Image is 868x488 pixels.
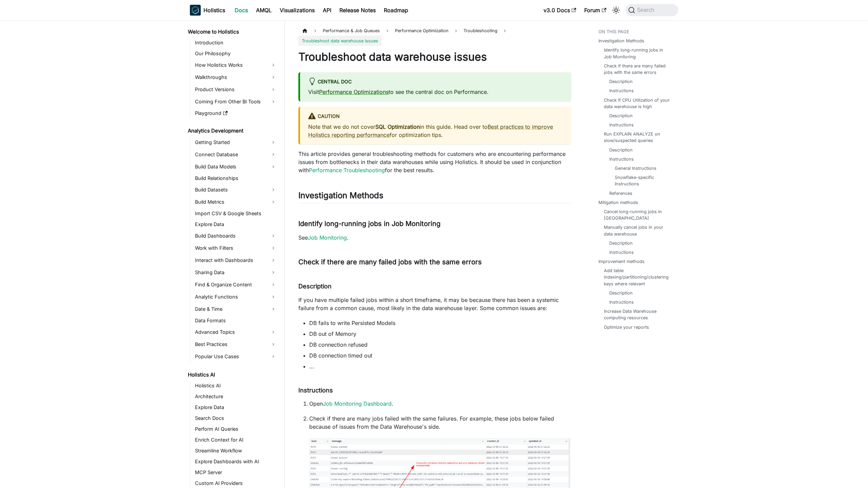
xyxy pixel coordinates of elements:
a: Architecture [193,392,279,401]
a: Introduction [193,38,279,47]
a: HolisticsHolisticsHolistics [190,5,225,16]
a: Cancel long-running jobs in [GEOGRAPHIC_DATA] [604,208,671,221]
a: Holistics AI [193,381,279,390]
a: Job Monitoring Dashboard [323,400,392,407]
h2: Investigation Methods [298,190,571,203]
a: Date & Time [193,304,279,314]
li: ... [309,362,571,370]
img: Holistics [190,5,201,16]
a: Identify long-running jobs in Job Monitoring [604,47,671,60]
a: Instructions [609,249,634,256]
a: Find & Organize Content [193,279,279,290]
span: Troubleshoot data warehouse issues [298,36,381,45]
p: This article provides general troubleshooting methods for customers who are encountering performa... [298,150,571,174]
span: Troubleshooting [463,28,497,33]
a: Description [609,240,633,246]
p: Check if there are many jobs failed with the same failures. For example, these jobs below failed ... [309,414,571,431]
a: Instructions [609,122,634,128]
h1: Troubleshoot data warehouse issues [298,50,571,64]
a: How Holistics Works [193,60,279,70]
a: Streamline Workflow [193,446,279,455]
a: Connect Database [193,149,279,160]
a: Performance Troubleshooting [309,167,385,174]
a: Description [609,147,633,153]
div: Central Doc [308,78,563,86]
a: Docs [231,5,252,16]
strong: SQL Optimization [375,123,420,130]
a: AMQL [252,5,276,16]
div: caution [308,112,563,121]
a: Explore Data [193,220,279,229]
a: Visualizations [276,5,319,16]
a: Release Notes [335,5,380,16]
span: Performance & Job Queues [319,26,383,36]
a: Run EXPLAIN ANALYZE on slow/suspected queries [604,131,671,144]
b: Holistics [203,6,225,14]
a: Advanced Topics [193,327,279,338]
a: Work with Filters [193,243,279,253]
a: Performance Optimizations [319,88,389,95]
a: Our Philosophy [193,49,279,58]
a: Forum [580,5,610,16]
h3: Identify long-running jobs in Job Monitoring [298,220,571,228]
a: Improvement methods [598,258,645,265]
button: Search (Command+K) [626,4,678,16]
a: Manually cancel jobs in your data warehouse [604,224,671,237]
nav: Docs sidebar [183,20,285,488]
a: Getting Started [193,137,279,148]
a: Build Data Models [193,161,279,172]
a: Troubleshooting [460,26,501,36]
li: DB connection timed out [309,351,571,360]
a: Home page [298,26,311,36]
a: Enrich Context for AI [193,435,279,445]
a: Investigation Methods [598,38,644,44]
a: Check if CPU Utilization of your data warehouse is high [604,97,671,110]
h3: Check if there are many failed jobs with the same errors [298,258,571,266]
a: Best Practices [193,339,279,350]
a: Snowflake-specific Instructions [615,174,666,187]
p: Note that we do not cover in this guide. Head over to for optimization tips. [308,123,563,139]
li: DB out of Memory [309,330,571,338]
a: Welcome to Holistics [186,27,279,37]
a: Holistics AI [186,370,279,380]
a: Coming From Other BI Tools [193,96,279,107]
a: MCP Server [193,468,279,477]
a: Explore Data [193,403,279,412]
a: Interact with Dashboards [193,255,279,266]
a: Description [609,78,633,85]
li: DB fails to write Persisted Models [309,319,571,327]
a: Build Relationships [193,174,279,183]
a: Analytics Development [186,126,279,136]
p: See . [298,233,571,242]
a: Data Formats [193,316,279,325]
a: Description [609,290,633,296]
nav: Breadcrumbs [298,26,571,46]
a: API [319,5,335,16]
a: Description [609,113,633,119]
a: Best practices to improve Holistics reporting performance [308,123,553,138]
p: If you have multiple failed jobs within a short timeframe, it may be because there has been a sys... [298,296,571,312]
a: Analytic Functions [193,291,279,302]
button: Switch between dark and light mode (currently system mode) [611,5,622,16]
a: Build Metrics [193,197,279,207]
h4: Instructions [298,387,571,394]
a: Perform AI Queries [193,424,279,434]
a: Instructions [609,87,634,94]
a: Explore Dashboards with AI [193,457,279,466]
a: v3.0 Docs [539,5,580,16]
p: Visit to see the central doc on Performance. [308,88,563,96]
a: Build Datasets [193,184,279,195]
a: Import CSV & Google Sheets [193,209,279,218]
a: Job Monitoring [308,234,347,241]
h4: Description [298,283,571,290]
a: Walkthroughs [193,72,279,83]
a: Add table indexing/partitioning/clustering keys where relevant [604,267,671,287]
a: General Instructions [615,165,656,171]
a: References [609,190,632,197]
a: Popular Use Cases [193,351,279,362]
a: Increase Data Warehouse computing resources [604,308,671,321]
a: Instructions [609,156,634,162]
a: Build Dashboards [193,230,279,241]
a: Custom AI Providers [193,479,279,488]
a: Performance Optimization [392,26,452,36]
